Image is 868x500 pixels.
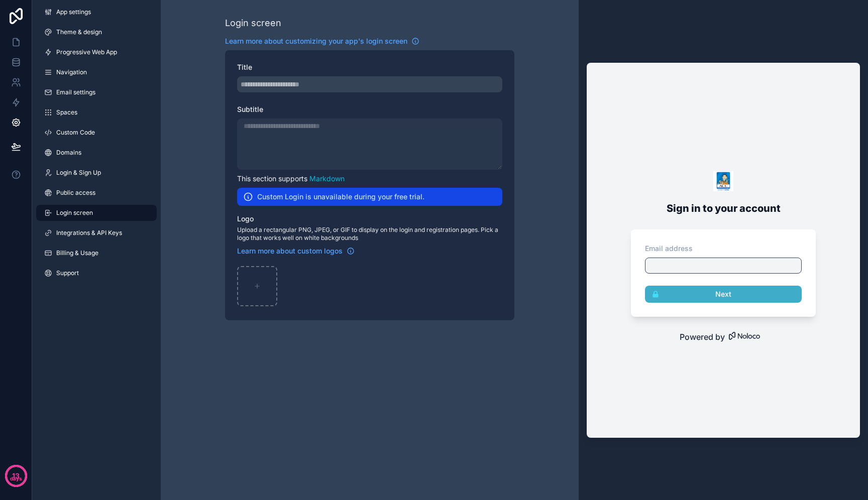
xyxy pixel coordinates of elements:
[713,171,733,191] img: logo
[56,68,87,76] span: Navigation
[56,249,98,257] span: Billing & Usage
[56,129,95,137] span: Custom Code
[56,209,93,217] span: Login screen
[56,48,117,56] span: Progressive Web App
[56,189,95,197] span: Public access
[36,165,157,181] a: Login & Sign Up
[36,205,157,221] a: Login screen
[36,265,157,281] a: Support
[237,214,254,223] span: Logo
[645,286,802,303] button: Next
[237,63,252,71] span: Title
[10,475,22,483] p: days
[56,88,95,96] span: Email settings
[257,192,424,202] h2: Custom Login is unavailable during your free trial.
[680,331,725,343] span: Powered by
[225,16,281,30] div: Login screen
[56,8,91,16] span: App settings
[36,44,157,60] a: Progressive Web App
[309,174,345,183] a: Markdown
[36,64,157,80] a: Navigation
[237,226,502,242] span: Upload a rectangular PNG, JPEG, or GIF to display on the login and registration pages. Pick a log...
[225,36,407,46] span: Learn more about customizing your app's login screen
[36,24,157,40] a: Theme & design
[56,28,102,36] span: Theme & design
[36,145,157,161] a: Domains
[36,84,157,100] a: Email settings
[237,105,263,113] span: Subtitle
[36,104,157,120] a: Spaces
[627,199,820,217] h2: Sign in to your account
[237,174,307,183] span: This section supports
[56,269,79,277] span: Support
[36,245,157,261] a: Billing & Usage
[225,36,419,46] a: Learn more about customizing your app's login screen
[56,108,77,116] span: Spaces
[36,124,157,141] a: Custom Code
[587,331,860,343] a: Powered by
[237,246,343,256] span: Learn more about custom logos
[56,169,101,177] span: Login & Sign Up
[36,225,157,241] a: Integrations & API Keys
[645,243,693,254] label: Email address
[12,471,20,481] p: 13
[56,229,122,237] span: Integrations & API Keys
[36,4,157,20] a: App settings
[237,246,355,256] a: Learn more about custom logos
[56,149,81,157] span: Domains
[36,185,157,201] a: Public access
